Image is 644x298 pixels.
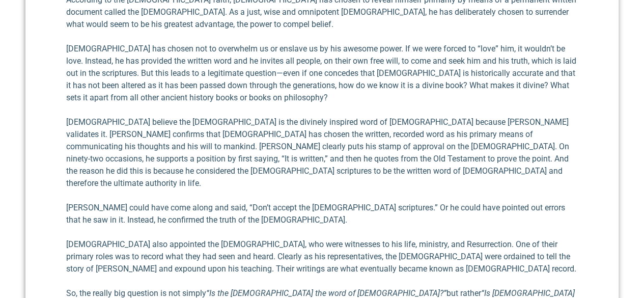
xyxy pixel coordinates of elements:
p: [DEMOGRAPHIC_DATA] believe the [DEMOGRAPHIC_DATA] is the divinely inspired word of [DEMOGRAPHIC_D... [66,116,578,189]
p: [DEMOGRAPHIC_DATA] has chosen not to overwhelm us or enslave us by his awesome power. If we were ... [66,43,578,104]
em: “Is the [DEMOGRAPHIC_DATA] the word of [DEMOGRAPHIC_DATA]?” [206,288,446,298]
p: [PERSON_NAME] could have come along and said, “Don’t accept the [DEMOGRAPHIC_DATA] scriptures.” O... [66,202,578,226]
p: [DEMOGRAPHIC_DATA] also appointed the [DEMOGRAPHIC_DATA], who were witnesses to his life, ministr... [66,238,578,275]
